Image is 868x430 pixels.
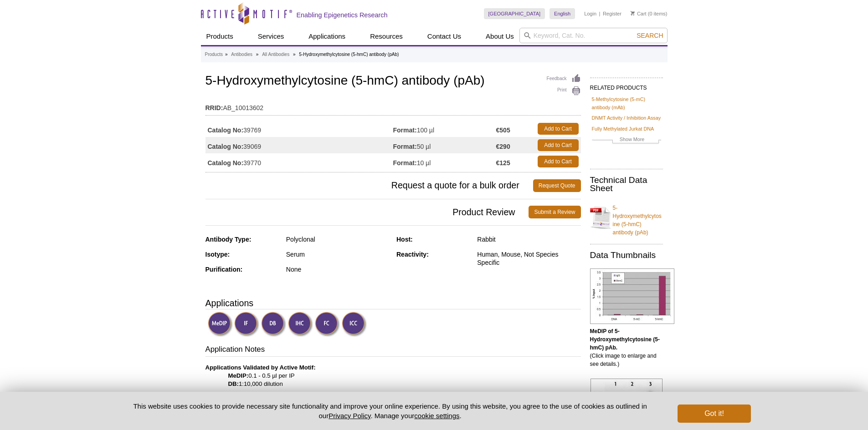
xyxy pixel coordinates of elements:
a: Resources [365,28,408,45]
input: Keyword, Cat. No. [519,28,668,43]
button: Got it! [678,405,750,423]
a: Fully Methylated Jurkat DNA [592,125,654,133]
a: Feedback [547,74,581,84]
span: Product Review [205,206,529,218]
strong: €290 [496,142,510,151]
a: About Us [480,28,519,45]
a: Antibodies [231,51,252,59]
li: » [225,52,228,57]
a: Privacy Policy [329,412,370,420]
img: Your Cart [631,11,635,15]
a: Services [252,28,290,45]
h2: RELATED PRODUCTS [590,77,663,94]
a: Show More [592,135,661,146]
strong: DB: [228,380,239,387]
button: Search [634,31,666,40]
a: [GEOGRAPHIC_DATA] [484,8,545,19]
img: Immunofluorescence Validated [234,312,259,337]
div: None [286,265,390,273]
a: Add to Cart [538,139,579,151]
p: (Click image to enlarge and see details.) [590,327,663,368]
li: 5-Hydroxymethylcytosine (5-hmC) antibody (pAb) [299,52,399,57]
strong: MeDIP: [228,372,249,379]
td: 100 µl [393,121,496,137]
a: Submit a Review [529,206,580,218]
div: Polyclonal [286,235,390,243]
td: 50 µl [393,137,496,153]
a: Cart [631,10,647,17]
h3: Applications [205,296,581,310]
strong: RRID: [205,104,223,112]
button: cookie settings [414,412,459,420]
strong: Isotype: [205,251,230,258]
strong: €505 [496,126,510,134]
strong: Format: [393,142,417,151]
td: 39069 [205,137,393,153]
a: Applications [303,28,351,45]
a: English [550,8,575,19]
td: 39770 [205,153,393,170]
strong: Host: [396,236,413,243]
strong: Catalog No: [208,159,244,167]
strong: Purification: [205,266,243,273]
strong: Format: [393,126,417,134]
b: MeDIP of 5-Hydroxymethylcytosine (5-hmC) pAb. [590,328,660,351]
strong: Catalog No: [208,142,244,151]
img: Immunohistochemistry Validated [288,312,313,337]
b: Applications Validated by Active Motif: [205,364,316,371]
img: Methyl-DNA Immunoprecipitation Validated [208,312,233,337]
li: » [256,52,259,57]
img: Immunocytochemistry Validated [342,312,367,337]
a: Products [205,51,223,59]
strong: Format: [393,159,417,167]
img: Flow Cytometry Validated [315,312,340,337]
li: | [599,8,601,19]
a: Register [603,10,621,17]
span: Search [637,32,663,39]
img: Dot Blot Validated [261,312,286,337]
a: DNMT Activity / Inhibition Assay [592,114,661,122]
a: Request Quote [533,179,581,192]
a: Products [201,28,239,45]
a: Add to Cart [538,123,579,135]
a: Add to Cart [538,156,579,167]
a: All Antibodies [262,51,289,59]
h2: Technical Data Sheet [590,176,663,192]
strong: €125 [496,159,510,167]
h1: 5-Hydroxymethylcytosine (5-hmC) antibody (pAb) [205,74,581,89]
td: 10 µl [393,153,496,170]
p: 0.1 - 0.5 µl per IP 1:10,000 dilution [205,364,581,388]
a: Print [547,86,581,96]
a: 5-Hydroxymethylcytosine (5-hmC) antibody (pAb) [590,198,663,237]
strong: Antibody Type: [205,236,252,243]
img: 5-Hydroxymethylcytosine (5-hmC) antibody (pAb) tested by MeDIP analysis. [590,268,674,324]
div: Rabbit [477,235,580,243]
div: Serum [286,250,390,258]
div: Human, Mouse, Not Species Specific [477,250,580,267]
span: Request a quote for a bulk order [205,179,533,192]
a: Contact Us [422,28,467,45]
li: » [293,52,296,57]
a: 5-Methylcytosine (5-mC) antibody (mAb) [592,95,661,111]
td: 39769 [205,121,393,137]
td: AB_10013602 [205,98,581,113]
h3: Application Notes [205,344,581,357]
strong: Reactivity: [396,251,429,258]
h2: Data Thumbnails [590,251,663,259]
a: Login [584,10,596,17]
p: This website uses cookies to provide necessary site functionality and improve your online experie... [118,401,663,420]
strong: Catalog No: [208,126,244,134]
li: (0 items) [631,8,668,19]
h2: Enabling Epigenetics Research [297,11,388,19]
